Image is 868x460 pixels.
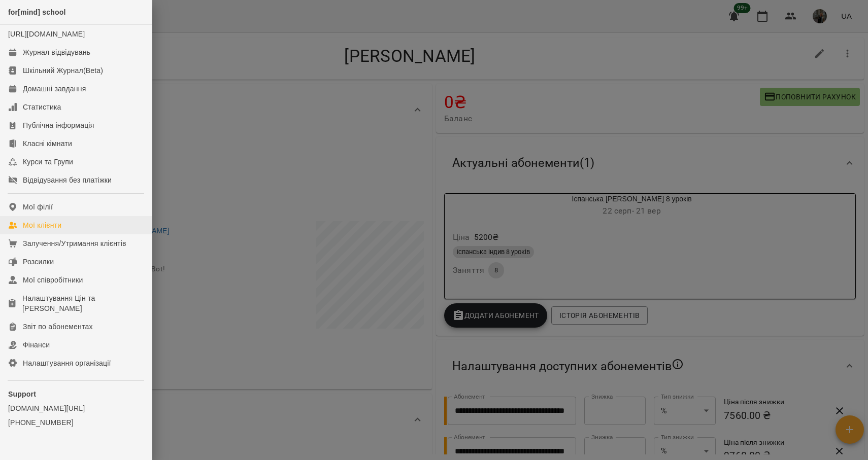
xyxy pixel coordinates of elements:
[23,138,72,149] div: Класні кімнати
[8,403,144,413] a: [DOMAIN_NAME][URL]
[8,389,144,399] p: Support
[23,120,94,130] div: Публічна інформація
[23,322,93,332] div: Звіт по абонементах
[8,417,144,428] a: [PHONE_NUMBER]
[23,102,61,112] div: Статистика
[23,220,61,230] div: Мої клієнти
[23,65,103,76] div: Шкільний Журнал(Beta)
[8,30,85,38] a: [URL][DOMAIN_NAME]
[22,293,144,313] div: Налаштування Цін та [PERSON_NAME]
[23,157,73,167] div: Курси та Групи
[8,8,66,16] span: for[mind] school
[23,84,86,94] div: Домашні завдання
[23,202,53,212] div: Мої філії
[23,47,90,57] div: Журнал відвідувань
[23,175,112,185] div: Відвідування без платіжки
[23,358,111,368] div: Налаштування організації
[23,275,83,285] div: Мої співробітники
[23,257,54,267] div: Розсилки
[23,340,50,350] div: Фінанси
[23,238,126,249] div: Залучення/Утримання клієнтів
